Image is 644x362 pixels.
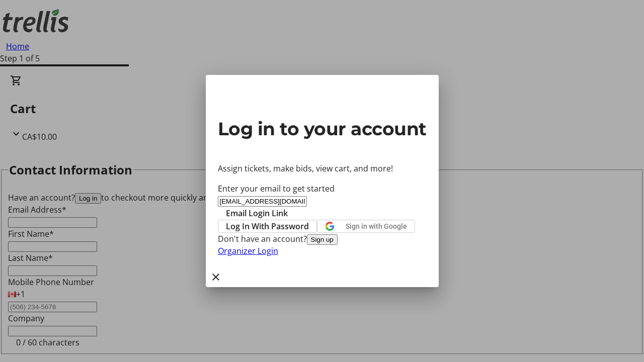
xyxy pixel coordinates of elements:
span: Log In With Password [226,220,309,232]
p: Assign tickets, make bids, view cart, and more! [218,162,427,174]
input: Email Address [218,196,307,207]
button: Close [206,267,226,287]
button: Email Login Link [218,207,296,219]
button: Sign up [307,234,338,245]
span: Sign in with Google [346,222,407,230]
h2: Log in to your account [218,115,427,142]
button: Sign in with Google [317,220,415,233]
label: Enter your email to get started [218,183,335,194]
span: Email Login Link [226,207,288,219]
div: Don't have an account? [218,233,427,245]
a: Organizer Login [218,245,278,256]
button: Log In With Password [218,220,317,233]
